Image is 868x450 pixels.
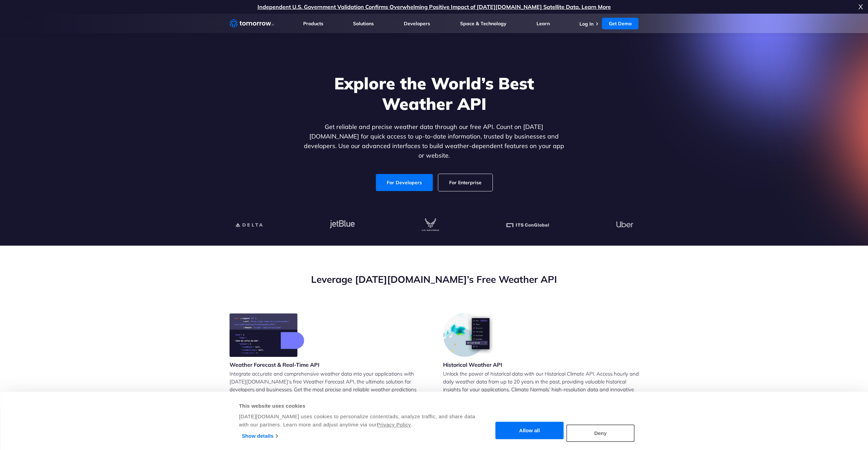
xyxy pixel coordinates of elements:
[303,73,566,114] h1: Explore the World’s Best Weather API
[404,20,430,27] a: Developers
[230,361,320,368] h3: Weather Forecast & Real-Time API
[443,370,639,409] p: Unlock the power of historical data with our Historical Climate API. Access hourly and daily weat...
[377,422,411,427] a: Privacy Policy
[239,412,476,429] div: [DATE][DOMAIN_NAME] uses cookies to personalize content/ads, analyze traffic, and share data with...
[303,122,566,160] p: Get reliable and precise weather data through our free API. Count on [DATE][DOMAIN_NAME] for quic...
[536,20,550,27] a: Learn
[303,20,323,27] a: Products
[230,273,639,286] h2: Leverage [DATE][DOMAIN_NAME]’s Free Weather API
[567,424,635,442] button: Deny
[230,18,274,29] a: Home link
[230,370,425,417] p: Integrate accurate and comprehensive weather data into your applications with [DATE][DOMAIN_NAME]...
[602,18,638,29] a: Get Demo
[258,3,611,10] a: Independent U.S. Government Validation Confirms Overwhelming Positive Impact of [DATE][DOMAIN_NAM...
[438,174,492,191] a: For Enterprise
[242,431,278,441] a: Show details
[460,20,506,27] a: Space & Technology
[443,361,502,368] h3: Historical Weather API
[353,20,374,27] a: Solutions
[239,402,476,410] div: This website uses cookies
[376,174,433,191] a: For Developers
[496,422,564,439] button: Allow all
[579,21,593,27] a: Log In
